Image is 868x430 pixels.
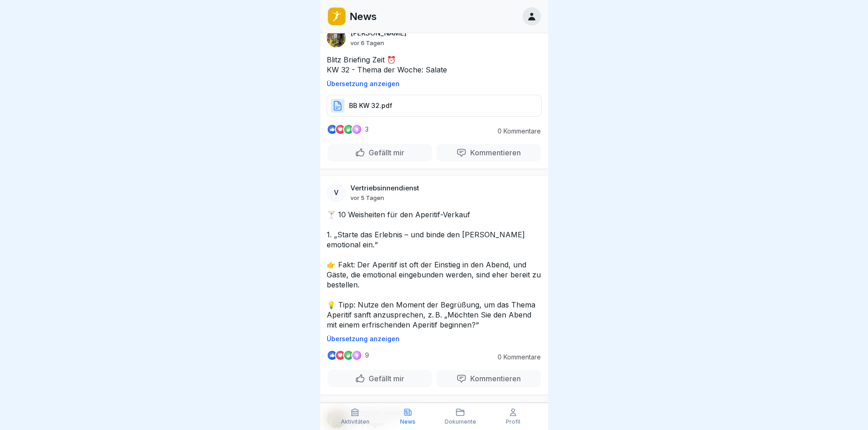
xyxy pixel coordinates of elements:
p: vor 5 Tagen [350,194,384,201]
p: vor 6 Tagen [350,39,384,46]
p: Blitz Briefing Zeit ⏰ KW 32 - Thema der Woche: Salate [327,55,542,75]
p: 0 Kommentare [491,128,541,135]
p: BB KW 32.pdf [349,101,392,110]
p: News [400,419,416,425]
p: Übersetzung anzeigen [327,335,542,343]
p: Kommentieren [467,148,521,157]
p: Vertriebsinnendienst [350,184,419,192]
p: 9 [365,352,369,359]
p: Gefällt mir [365,148,404,157]
img: oo2rwhh5g6mqyfqxhtbddxvd.png [328,8,345,25]
p: Gefällt mir [365,374,404,383]
p: Kommentieren [467,374,521,383]
a: BB KW 32.pdf [327,105,542,114]
p: Aktivitäten [341,419,370,425]
p: 3 [365,126,369,133]
p: Dokumente [445,419,476,425]
p: [PERSON_NAME] [350,29,406,37]
p: 0 Kommentare [491,353,541,361]
p: Profil [506,419,520,425]
p: News [349,10,377,22]
p: Übersetzung anzeigen [327,80,542,87]
div: V [327,183,346,202]
p: 🍸 10 Weisheiten für den Aperitif-Verkauf 1. „Starte das Erlebnis – und binde den [PERSON_NAME] em... [327,210,542,330]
